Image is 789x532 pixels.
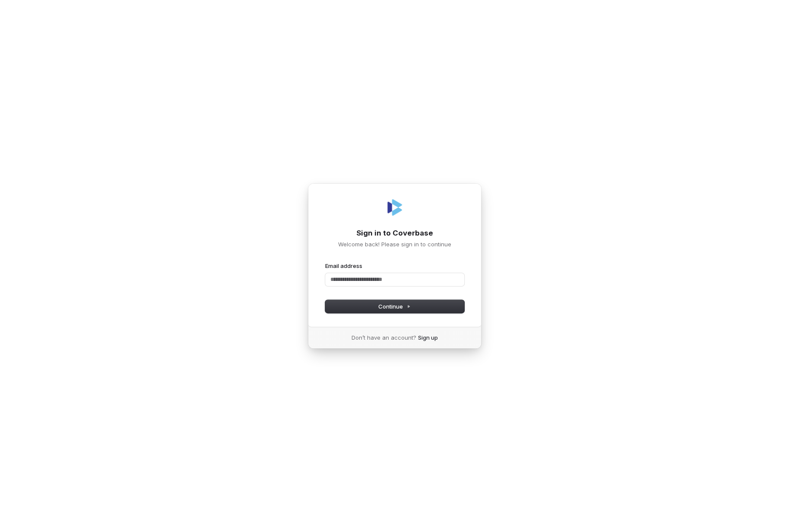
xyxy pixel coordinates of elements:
h1: Sign in to Coverbase [325,228,464,239]
p: Welcome back! Please sign in to continue [325,240,464,248]
img: Coverbase [384,197,405,218]
span: Continue [378,303,411,310]
button: Continue [325,300,464,313]
a: Sign up [418,334,438,341]
label: Email address [325,262,362,270]
span: Don’t have an account? [352,334,416,341]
